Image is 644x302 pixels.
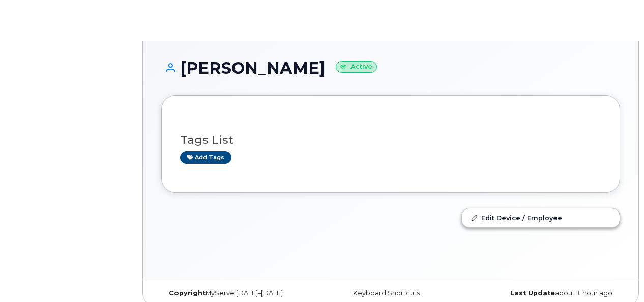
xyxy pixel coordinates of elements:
a: Keyboard Shortcuts [353,289,420,297]
strong: Last Update [510,289,555,297]
div: MyServe [DATE]–[DATE] [161,289,314,297]
div: about 1 hour ago [467,289,620,297]
h1: [PERSON_NAME] [161,59,620,77]
strong: Copyright [169,289,206,297]
small: Active [336,61,377,73]
h3: Tags List [180,134,601,146]
a: Add tags [180,151,231,164]
a: Edit Device / Employee [462,208,620,227]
